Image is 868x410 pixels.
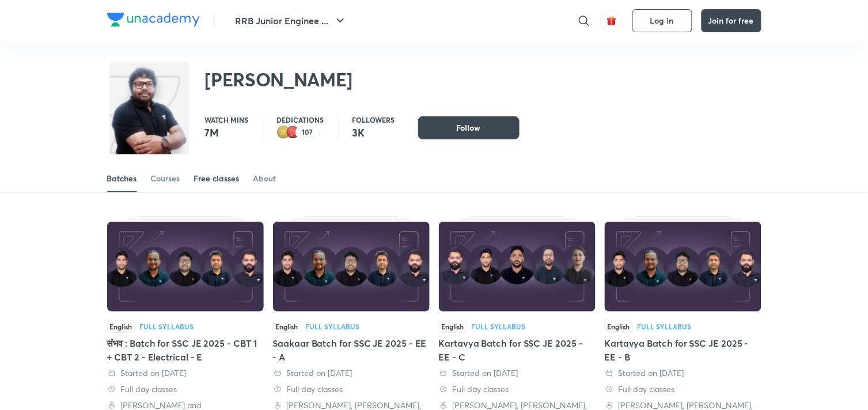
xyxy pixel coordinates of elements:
[632,9,692,32] button: Log in
[107,13,200,29] a: Company Logo
[205,126,249,139] p: 7M
[229,9,354,32] button: RRB Junior Enginee ...
[472,323,526,330] div: Full Syllabus
[253,165,276,192] a: About
[306,323,360,330] div: Full Syllabus
[107,320,135,333] span: English
[607,16,617,26] img: avatar
[439,222,596,312] img: Thumbnail
[277,116,324,123] p: Dedications
[273,367,430,379] div: Started on 31 Mar 2025
[194,165,240,192] a: Free classes
[205,116,249,123] p: Watch mins
[439,336,596,364] div: Kartavya Batch for SSC JE 2025 - EE - C
[418,116,520,139] button: Follow
[140,323,194,330] div: Full Syllabus
[273,222,430,312] img: Thumbnail
[151,165,180,192] a: Courses
[708,16,754,25] span: Join for free
[457,122,481,134] span: Follow
[302,128,313,136] p: 107
[638,323,692,330] div: Full Syllabus
[205,68,353,91] h2: [PERSON_NAME]
[439,367,596,379] div: Started on 31 Jan 2025
[439,384,596,395] div: Full day classes
[273,384,430,395] div: Full day classes
[109,64,189,165] img: class
[194,173,240,184] div: Free classes
[352,116,395,123] p: Followers
[605,367,761,379] div: Started on 20 Dec 2024
[107,367,264,379] div: Started on 13 Aug 2025
[352,126,395,139] p: 3K
[151,173,180,184] div: Courses
[605,320,633,333] span: English
[702,9,761,32] button: Join for free
[107,222,264,312] img: Thumbnail
[600,9,623,32] button: avatar
[605,384,761,395] div: Full day classes
[605,336,761,364] div: Kartavya Batch for SSC JE 2025 - EE - B
[107,173,137,184] div: Batches
[253,173,276,184] div: About
[605,222,761,312] img: Thumbnail
[273,336,430,364] div: Saakaar Batch for SSC JE 2025 - EE - A
[650,16,674,25] span: Log in
[277,126,291,139] img: educator badge2
[107,13,200,26] img: Company Logo
[286,126,300,139] img: educator badge1
[107,165,137,192] a: Batches
[107,336,264,364] div: संभव : Batch for SSC JE 2025 - CBT 1 + CBT 2 - Electrical - E
[273,320,301,333] span: English
[439,320,467,333] span: English
[107,384,264,395] div: Full day classes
